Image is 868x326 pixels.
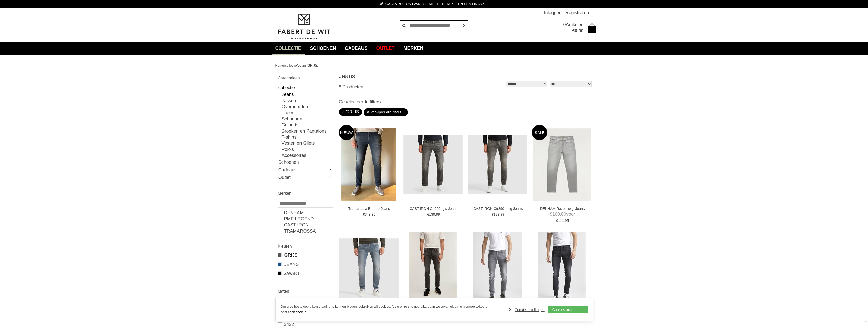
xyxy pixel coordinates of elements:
span: 8 Producten [339,84,364,89]
a: Truien [282,110,333,116]
span: 160 [552,211,560,217]
a: PME LEGEND [278,216,333,222]
a: 3132 [278,297,333,303]
a: Verwijder alle filters [367,108,405,116]
span: , [577,28,578,34]
span: 139 [429,212,435,216]
a: Divide [860,318,867,325]
a: Jassen [282,97,333,104]
span: € [427,212,429,216]
a: Schoenen [278,158,333,166]
a: CAST IRON [278,222,333,228]
a: Schoenen [282,116,333,122]
h1: Jeans [339,72,466,80]
span: , [564,219,565,223]
span: € [492,212,494,216]
a: CAST IRON Ctr390-mcg Jeans [470,206,526,211]
a: Cadeaus [341,42,371,55]
a: Inloggen [544,8,561,18]
span: , [371,212,372,216]
a: Overhemden [282,104,333,110]
span: voor [534,211,590,217]
span: € [550,211,552,217]
h2: Maten [278,288,333,295]
p: Om u de beste gebruikerservaring te kunnen bieden, gebruiken wij cookies. Als u onze site gebruik... [281,304,504,315]
h2: Categorieën [278,75,333,81]
a: Cadeaus [278,166,333,174]
span: € [572,28,575,34]
span: 99 [500,212,504,216]
h2: Kleuren [278,243,333,249]
a: Broeken en Pantalons [282,128,333,134]
a: Tramarossa Brando Jeans [341,206,397,211]
a: DENHAM [278,210,333,216]
a: Outlet [278,174,333,181]
img: DENHAM Bolt wlbfm+ Jeans [538,232,586,304]
span: 00 [561,211,566,217]
span: 111 [558,219,564,223]
a: Accessoires [282,152,333,158]
img: CAST IRON Ctr390-mcg Jeans [468,135,527,194]
a: Home [275,63,284,67]
a: Registreren [565,8,589,18]
span: 139 [494,212,499,216]
a: collectie [278,84,333,91]
a: GRIJS [342,109,359,115]
span: / [317,63,318,67]
span: 95 [565,219,569,223]
a: Merken [400,42,427,55]
span: / [307,63,308,67]
a: collectie [272,42,305,55]
span: 95 [372,212,376,216]
span: 349 [365,212,370,216]
span: 0 [575,28,577,34]
img: DENHAM Razor awgl Jeans [533,128,591,201]
span: € [556,219,558,223]
span: / [297,63,298,67]
a: GRIJS [308,63,317,67]
span: 99 [436,212,440,216]
span: / [284,63,285,67]
img: PME LEGEND Ptr140-lgm Jeans [339,238,399,298]
h2: Merken [278,190,333,197]
h3: Geselecteerde filters [339,99,593,105]
span: € [363,212,365,216]
span: , [499,212,500,216]
a: ZWART [278,270,333,277]
img: DENHAM Bolt wlgfm+ Jeans [473,232,522,304]
img: DENHAM Razor awg Jeans [409,232,457,304]
a: Jeans [298,63,307,67]
a: Polo's [282,146,333,152]
a: T-shirts [282,134,333,140]
span: , [435,212,436,216]
a: JEANS [278,261,333,268]
span: , [560,211,561,217]
a: Cookie instellingen [509,306,545,314]
span: 00 [578,28,583,34]
a: DENHAM Razor awgl Jeans [534,206,590,211]
img: CAST IRON Ctr620-igw Jeans [403,135,463,194]
span: Artikelen [566,22,583,27]
img: Tramarossa Brando Jeans [341,128,396,201]
a: CAST IRON Ctr620-igw Jeans [406,206,462,211]
a: GRIJS [278,252,333,258]
a: Tramarossa [278,228,333,234]
a: Jeans [282,91,333,97]
a: collectie [285,63,297,67]
img: Fabert de Wit [275,13,333,40]
a: cookiebeleid [288,310,306,314]
a: Outlet [373,42,399,55]
span: 0 [563,22,566,27]
a: Schoenen [306,42,340,55]
a: Colberts [282,122,333,128]
a: Cookies accepteren [548,306,588,313]
a: Vesten en Gilets [282,140,333,146]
